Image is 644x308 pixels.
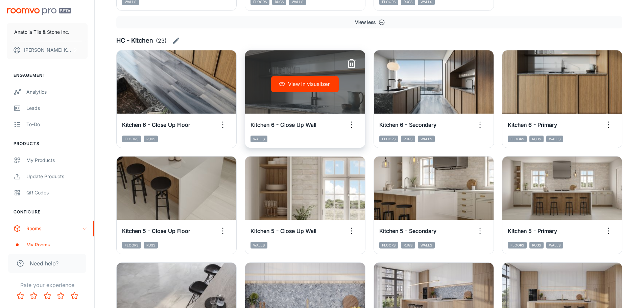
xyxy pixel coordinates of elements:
h6: Kitchen 6 - Secondary [379,121,436,129]
button: Rate 5 star [68,289,81,303]
div: Leads [26,104,88,112]
p: (23) [156,37,167,45]
button: Anatolia Tile & Stone Inc. [7,23,88,41]
button: View in visualizer [271,76,339,92]
div: My Rooms [26,241,88,248]
button: Rate 1 star [14,289,27,303]
button: View less [116,16,622,28]
img: Roomvo PRO Beta [7,8,71,15]
span: Rugs [144,242,158,248]
span: Floors [508,136,527,142]
span: Need help? [30,259,58,267]
p: Anatolia Tile & Stone Inc. [14,28,69,36]
span: Floors [122,136,141,142]
span: Rugs [401,242,415,248]
span: Walls [418,136,435,142]
h6: Kitchen 5 - Close Up Floor [122,227,190,235]
span: Floors [508,242,527,248]
p: [PERSON_NAME] Kundargi [24,46,71,54]
span: Rugs [144,136,158,142]
button: Rate 2 star [27,289,41,303]
span: Walls [251,136,267,142]
div: My Products [26,157,88,164]
div: QR Codes [26,189,88,196]
h6: Kitchen 6 - Close Up Floor [122,121,190,129]
span: Walls [251,242,267,248]
div: Rooms [26,225,82,232]
span: Walls [546,136,563,142]
span: Rugs [401,136,415,142]
span: Rugs [529,242,544,248]
span: Rugs [529,136,544,142]
button: Rate 3 star [41,289,54,303]
h6: Kitchen 6 - Close Up Wall [251,121,316,129]
span: Walls [546,242,563,248]
div: Analytics [26,88,88,96]
button: Rate 4 star [54,289,68,303]
h6: Kitchen 5 - Primary [508,227,557,235]
p: Rate your experience [5,281,89,289]
div: Update Products [26,173,88,180]
h6: HC - Kitchen [116,36,153,45]
span: Floors [379,242,398,248]
h6: Kitchen 5 - Secondary [379,227,436,235]
div: To-do [26,121,88,128]
h6: Kitchen 5 - Close Up Wall [251,227,316,235]
span: Floors [379,136,398,142]
h6: Kitchen 6 - Primary [508,121,557,129]
span: Floors [122,242,141,248]
button: [PERSON_NAME] Kundargi [7,41,88,59]
span: Walls [418,242,435,248]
